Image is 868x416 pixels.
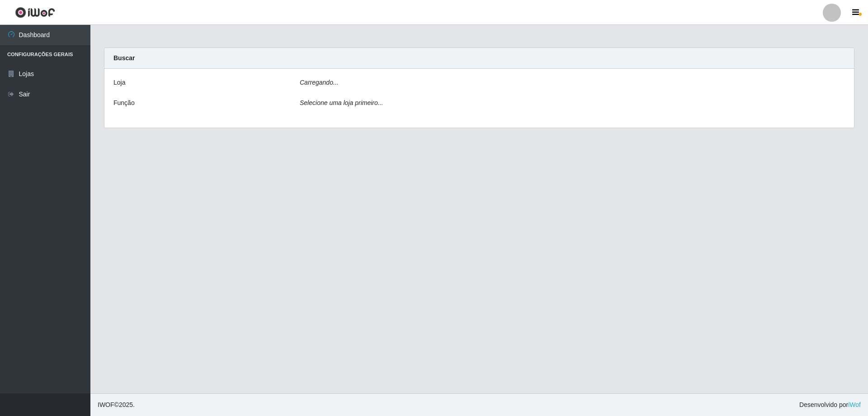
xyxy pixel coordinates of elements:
label: Loja [113,78,125,87]
a: iWof [848,401,861,408]
span: Desenvolvido por [799,400,861,410]
span: IWOF [98,401,114,408]
strong: Buscar [113,54,135,62]
span: © 2025 . [98,400,135,410]
img: CoreUI Logo [15,7,55,18]
i: Selecione uma loja primeiro... [300,99,383,106]
label: Função [113,98,135,108]
i: Carregando... [300,79,339,86]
